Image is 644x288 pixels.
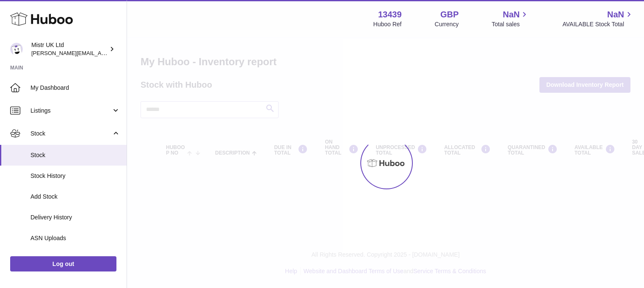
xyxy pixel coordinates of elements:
a: Log out [10,256,116,271]
div: Mistr UK Ltd [31,41,108,57]
span: My Dashboard [30,84,120,92]
div: Huboo Ref [373,20,402,28]
span: Total sales [492,20,529,28]
span: Stock [30,130,111,138]
span: Stock [30,151,120,159]
span: NaN [503,9,520,20]
span: [PERSON_NAME][EMAIL_ADDRESS][DOMAIN_NAME] [31,50,170,56]
span: Stock History [30,172,120,180]
a: NaN AVAILABLE Stock Total [562,9,634,28]
strong: 13439 [378,9,402,20]
strong: GBP [440,9,459,20]
span: NaN [607,9,624,20]
span: Listings [30,107,111,115]
span: AVAILABLE Stock Total [562,20,634,28]
img: alex@mistr.co [10,43,23,55]
span: Delivery History [30,213,120,222]
div: Currency [435,20,459,28]
span: Add Stock [30,193,120,201]
a: NaN Total sales [492,9,529,28]
span: ASN Uploads [30,234,120,242]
